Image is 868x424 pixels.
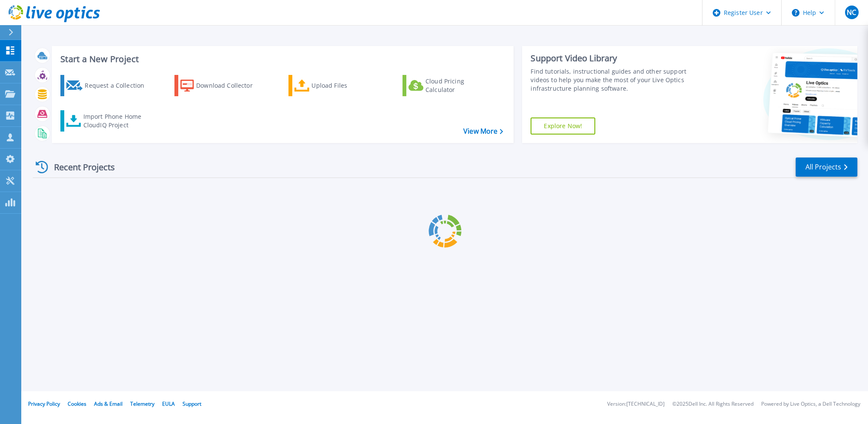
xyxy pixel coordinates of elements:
[94,400,123,407] a: Ads & Email
[311,77,380,94] div: Upload Files
[607,401,665,407] li: Version: [TECHNICAL_ID]
[162,400,175,407] a: EULA
[68,400,86,407] a: Cookies
[761,401,860,407] li: Powered by Live Optics, a Dell Technology
[60,75,155,96] a: Request a Collection
[85,77,153,94] div: Request a Collection
[672,401,754,407] li: © 2025 Dell Inc. All Rights Reserved
[531,53,702,64] div: Support Video Library
[130,400,154,407] a: Telemetry
[60,54,503,64] h3: Start a New Project
[28,400,60,407] a: Privacy Policy
[288,75,383,96] a: Upload Files
[531,117,595,135] a: Explore Now!
[174,75,269,96] a: Download Collector
[847,9,856,16] span: NC
[403,75,497,96] a: Cloud Pricing Calculator
[83,112,150,129] div: Import Phone Home CloudIQ Project
[425,77,494,94] div: Cloud Pricing Calculator
[531,67,702,93] div: Find tutorials, instructional guides and other support videos to help you make the most of your L...
[196,77,264,94] div: Download Collector
[33,157,126,178] div: Recent Projects
[183,400,201,407] a: Support
[463,127,503,135] a: View More
[796,158,857,177] a: All Projects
